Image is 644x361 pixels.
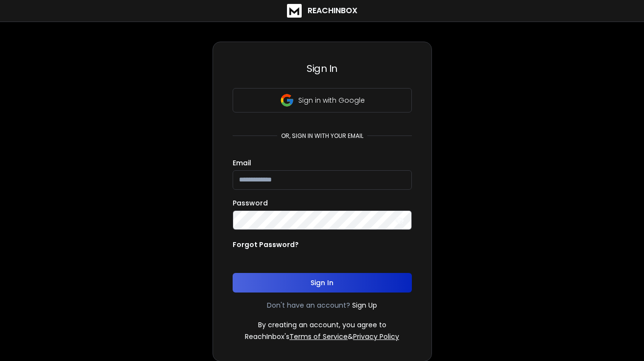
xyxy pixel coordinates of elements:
label: Password [233,200,268,206]
a: Terms of Service [289,332,348,341]
h1: ReachInbox [308,5,358,17]
p: ReachInbox's & [245,332,399,341]
a: ReachInbox [287,4,358,18]
p: Don't have an account? [267,300,350,310]
button: Sign In [233,273,412,293]
img: logo [287,4,302,18]
a: Sign Up [352,300,377,310]
button: Sign in with Google [233,88,412,113]
p: By creating an account, you agree to [258,320,386,330]
label: Email [233,159,251,166]
p: Sign in with Google [298,95,365,105]
h3: Sign In [233,62,412,75]
p: Forgot Password? [233,240,299,249]
p: or, sign in with your email [277,132,367,140]
a: Privacy Policy [353,332,399,341]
